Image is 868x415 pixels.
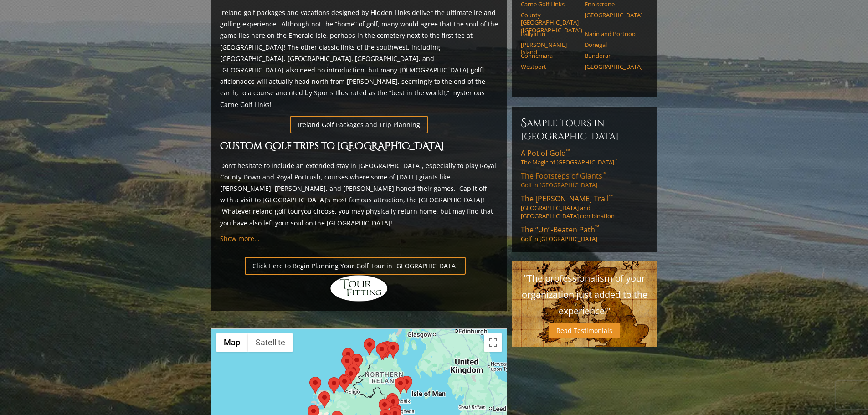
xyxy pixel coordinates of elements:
p: "The professionalism of your organization just added to the experience!" [521,270,648,319]
a: Donegal [585,41,642,48]
a: Ireland golf tour [251,207,301,215]
a: Ballyliffin [521,30,579,37]
a: The [PERSON_NAME] Trail™[GEOGRAPHIC_DATA] and [GEOGRAPHIC_DATA] combination [521,194,648,220]
img: Hidden Links [329,275,389,302]
a: Carne Golf Links [521,0,579,8]
sup: ™ [595,224,599,231]
sup: ™ [614,158,617,164]
span: The [PERSON_NAME] Trail [521,194,613,204]
a: Ireland Golf Packages and Trip Planning [290,116,428,133]
a: Show more... [220,234,260,243]
a: Click Here to Begin Planning Your Golf Tour in [GEOGRAPHIC_DATA] [245,257,466,275]
h2: Custom Golf Trips to [GEOGRAPHIC_DATA] [220,139,498,154]
span: The Footsteps of Giants [521,171,606,181]
span: The “Un”-Beaten Path [521,225,599,235]
a: County [GEOGRAPHIC_DATA] ([GEOGRAPHIC_DATA]) [521,11,579,34]
p: Don’t hesitate to include an extended stay in [GEOGRAPHIC_DATA], especially to play Royal County ... [220,160,498,229]
a: [PERSON_NAME] Island [521,41,579,56]
h6: Sample Tours in [GEOGRAPHIC_DATA] [521,116,648,143]
a: The Footsteps of Giants™Golf in [GEOGRAPHIC_DATA] [521,171,648,189]
a: [GEOGRAPHIC_DATA] [585,63,642,70]
p: Ireland golf packages and vacations designed by Hidden Links deliver the ultimate Ireland golfing... [220,7,498,110]
a: Connemara [521,52,579,59]
a: Bundoran [585,52,642,59]
a: [GEOGRAPHIC_DATA] [585,11,642,19]
a: Enniscrone [585,0,642,8]
a: Narin and Portnoo [585,30,642,37]
a: The “Un”-Beaten Path™Golf in [GEOGRAPHIC_DATA] [521,225,648,243]
span: A Pot of Gold [521,148,570,158]
sup: ™ [566,147,570,155]
a: Read Testimonials [549,323,620,338]
a: Westport [521,63,579,70]
a: A Pot of Gold™The Magic of [GEOGRAPHIC_DATA]™ [521,148,648,166]
sup: ™ [609,193,613,200]
sup: ™ [602,170,606,178]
